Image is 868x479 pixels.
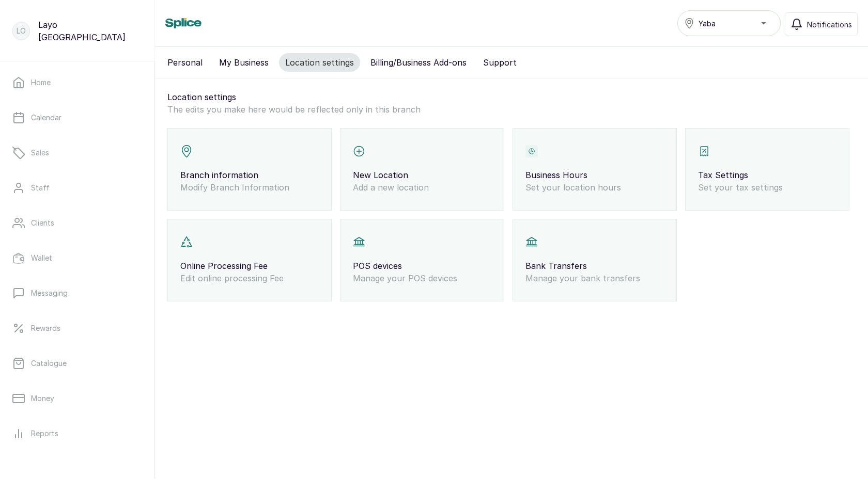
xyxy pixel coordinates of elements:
[31,323,60,333] p: Rewards
[8,244,146,273] a: Wallet
[525,272,664,284] p: Manage your bank transfers
[807,19,852,30] span: Notifications
[167,128,332,211] div: Branch informationModify Branch Information
[8,68,146,97] a: Home
[161,53,209,72] button: Personal
[180,272,319,284] p: Edit online processing Fee
[38,19,142,43] p: Layo [GEOGRAPHIC_DATA]
[353,272,491,284] p: Manage your POS devices
[8,173,146,202] a: Staff
[340,128,504,211] div: New LocationAdd a new location
[279,53,360,72] button: Location settings
[353,181,491,194] p: Add a new location
[167,103,856,116] p: The edits you make here would be reflected only in this branch
[31,218,54,228] p: Clients
[180,181,319,194] p: Modify Branch Information
[785,12,858,36] button: Notifications
[31,428,58,439] p: Reports
[8,138,146,167] a: Sales
[685,128,849,211] div: Tax SettingsSet your tax settings
[8,279,146,308] a: Messaging
[31,393,54,404] p: Money
[167,219,332,301] div: Online Processing FeeEdit online processing Fee
[699,18,716,29] span: Yaba
[31,77,51,88] p: Home
[31,288,68,298] p: Messaging
[698,181,836,194] p: Set your tax settings
[31,148,49,158] p: Sales
[31,183,50,193] p: Staff
[8,314,146,343] a: Rewards
[364,53,473,72] button: Billing/Business Add-ons
[31,113,61,123] p: Calendar
[180,169,319,181] p: Branch information
[31,253,52,263] p: Wallet
[31,358,67,369] p: Catalogue
[8,419,146,448] a: Reports
[677,10,781,36] button: Yaba
[17,26,26,36] p: LO
[167,91,856,103] p: Location settings
[525,260,664,272] p: Bank Transfers
[698,169,836,181] p: Tax Settings
[353,169,491,181] p: New Location
[213,53,275,72] button: My Business
[8,103,146,132] a: Calendar
[513,128,677,211] div: Business HoursSet your location hours
[180,260,319,272] p: Online Processing Fee
[513,219,677,301] div: Bank TransfersManage your bank transfers
[8,209,146,237] a: Clients
[525,169,664,181] p: Business Hours
[477,53,523,72] button: Support
[353,260,491,272] p: POS devices
[340,219,504,301] div: POS devicesManage your POS devices
[8,349,146,378] a: Catalogue
[8,384,146,413] a: Money
[525,181,664,194] p: Set your location hours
